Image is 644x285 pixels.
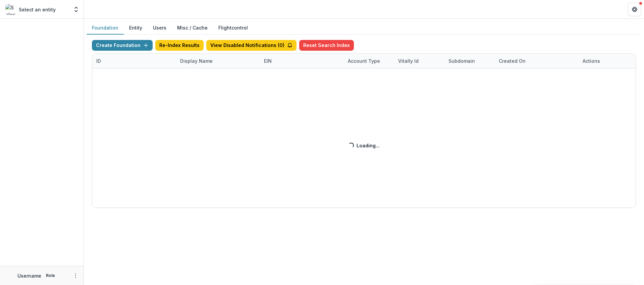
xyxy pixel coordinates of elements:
button: Open entity switcher [71,3,81,16]
button: Foundation [87,21,124,35]
button: More [71,272,79,280]
p: Username [17,272,41,279]
button: Users [148,21,172,35]
button: Get Help [628,3,641,16]
p: Select an entity [19,6,56,13]
button: Misc / Cache [172,21,213,35]
img: Select an entity [5,4,16,15]
a: Flightcontrol [218,24,248,31]
button: Entity [124,21,148,35]
p: Role [44,273,57,279]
